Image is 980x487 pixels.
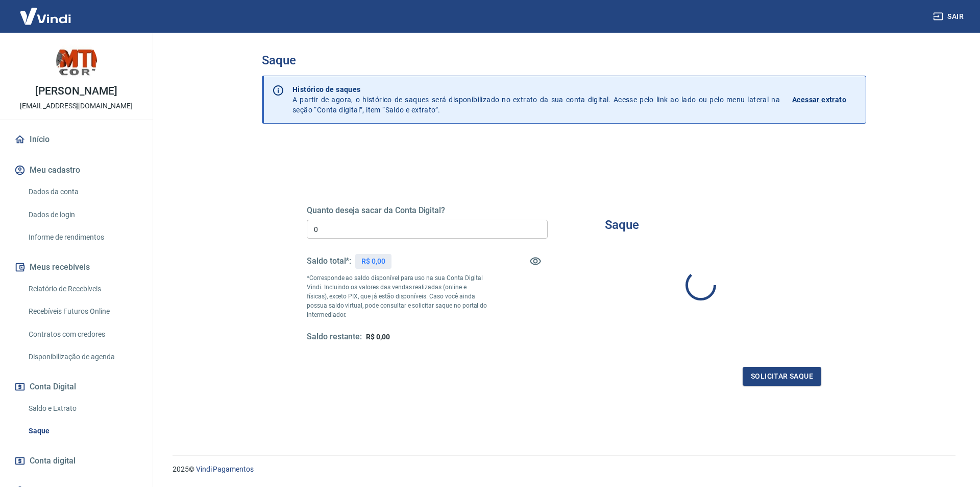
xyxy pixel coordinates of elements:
[12,450,140,472] a: Conta digital
[931,7,968,26] button: Sair
[196,465,254,473] a: Vindi Pagamentos
[792,95,846,105] p: Acessar extrato
[307,273,487,319] p: *Corresponde ao saldo disponível para uso na sua Conta Digital Vindi. Incluindo os valores das ve...
[173,464,955,475] p: 2025 ©
[24,421,140,442] a: Saque
[12,256,140,279] button: Meus recebíveis
[24,324,140,345] a: Contratos com credores
[30,454,76,468] span: Conta digital
[56,41,97,82] img: 1f494eca-1640-4458-8146-c94c07253339.jpeg
[20,101,133,111] p: [EMAIL_ADDRESS][DOMAIN_NAME]
[605,218,639,232] h3: Saque
[24,181,140,202] a: Dados da conta
[24,398,140,419] a: Saldo e Extrato
[307,332,362,342] h5: Saldo restante:
[12,376,140,398] button: Conta Digital
[792,84,857,115] a: Acessar extrato
[24,204,140,225] a: Dados de login
[24,346,140,367] a: Disponibilização de agenda
[307,256,351,266] h5: Saldo total*:
[12,159,140,181] button: Meu cadastro
[262,53,866,67] h3: Saque
[292,84,780,115] p: A partir de agora, o histórico de saques será disponibilizado no extrato da sua conta digital. Ac...
[307,205,548,216] h5: Quanto deseja sacar da Conta Digital?
[361,256,385,267] p: R$ 0,00
[743,367,821,386] button: Solicitar saque
[12,1,79,32] img: Vindi
[366,333,390,341] span: R$ 0,00
[292,84,780,95] p: Histórico de saques
[35,86,117,97] p: [PERSON_NAME]
[12,128,140,151] a: Início
[24,279,140,299] a: Relatório de Recebíveis
[24,301,140,322] a: Recebíveis Futuros Online
[24,227,140,248] a: Informe de rendimentos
